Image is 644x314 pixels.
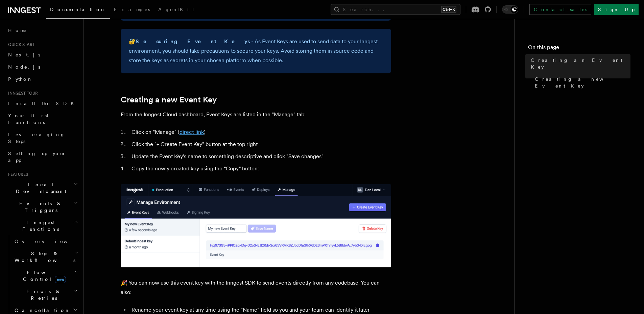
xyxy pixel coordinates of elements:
[5,128,79,147] a: Leveraging Steps
[15,239,84,244] span: Overview
[12,307,70,314] span: Cancellation
[12,266,79,285] button: Flow Controlnew
[110,2,154,18] a: Examples
[12,250,75,264] span: Steps & Workflows
[121,110,391,119] p: From the Inngest Cloud dashboard, Event Keys are listed in the "Manage" tab:
[46,2,110,19] a: Documentation
[8,101,78,106] span: Install the SDK
[8,151,66,163] span: Setting up your app
[12,269,74,283] span: Flow Control
[8,132,65,144] span: Leveraging Steps
[129,37,383,65] p: 🔐 - As Event Keys are used to send data to your Inngest environment, you should take precautions ...
[158,7,194,12] span: AgentKit
[529,4,591,15] a: Contact sales
[50,7,106,12] span: Documentation
[5,97,79,110] a: Install the SDK
[121,95,217,104] a: Creating a new Event Key
[5,73,79,85] a: Python
[5,219,73,233] span: Inngest Functions
[502,5,518,14] button: Toggle dark mode
[5,61,79,73] a: Node.js
[8,52,40,57] span: Next.js
[5,172,28,177] span: Features
[528,54,630,73] a: Creating an Event Key
[5,200,74,214] span: Events & Triggers
[154,2,198,18] a: AgentKit
[12,288,73,301] span: Errors & Retries
[535,76,630,89] span: Creating a new Event Key
[331,4,460,15] button: Search...Ctrl+K
[129,140,391,149] li: Click the "+ Create Event Key" button at the top right
[528,43,630,54] h4: On this page
[129,152,391,161] li: Update the Event Key's name to something descriptive and click "Save changes"
[594,4,639,15] a: Sign Up
[5,24,79,37] a: Home
[531,57,630,70] span: Creating an Event Key
[5,197,79,216] button: Events & Triggers
[136,38,251,45] strong: Securing Event Keys
[129,164,391,173] li: Copy the newly created key using the “Copy” button:
[5,147,79,166] a: Setting up your app
[5,91,38,96] span: Inngest tour
[5,181,74,195] span: Local Development
[114,7,150,12] span: Examples
[5,178,79,197] button: Local Development
[55,276,66,283] span: new
[441,6,456,13] kbd: Ctrl+K
[8,27,27,34] span: Home
[121,278,391,297] p: 🎉 You can now use this event key with the Inngest SDK to send events directly from any codebase. ...
[5,216,79,235] button: Inngest Functions
[8,64,40,70] span: Node.js
[121,184,391,267] img: A newly created Event Key in the Inngest Cloud dashboard
[12,247,79,266] button: Steps & Workflows
[8,113,48,125] span: Your first Functions
[12,285,79,304] button: Errors & Retries
[129,127,391,137] li: Click on "Manage" ( )
[5,49,79,61] a: Next.js
[532,73,630,92] a: Creating a new Event Key
[12,235,79,247] a: Overview
[5,42,35,47] span: Quick start
[8,76,33,82] span: Python
[180,129,204,135] a: direct link
[5,110,79,128] a: Your first Functions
